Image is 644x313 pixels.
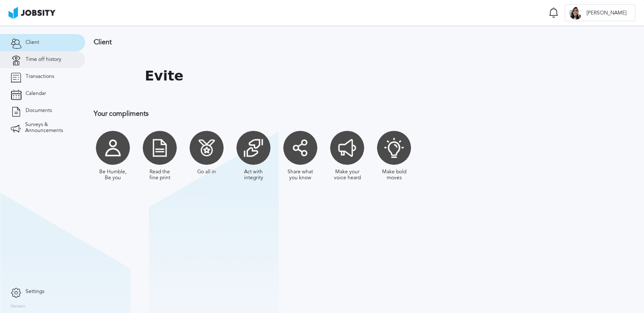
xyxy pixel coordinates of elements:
[9,7,55,19] img: ab4bad089aa723f57921c736e9817d99.png
[145,169,175,181] div: Read the fine print
[379,169,409,181] div: Make bold moves
[26,57,61,63] span: Time off history
[332,169,362,181] div: Make your voice heard
[197,169,216,175] div: Go all in
[11,304,26,309] label: Version:
[26,108,52,114] span: Documents
[565,4,635,21] button: Y[PERSON_NAME]
[145,68,184,84] h1: Evite
[239,169,268,181] div: Act with integrity
[94,38,556,46] h3: Client
[25,122,75,134] span: Surveys & Announcements
[26,91,46,97] span: Calendar
[94,110,556,118] h3: Your compliments
[285,169,315,181] div: Share what you know
[582,10,631,16] span: [PERSON_NAME]
[26,40,39,46] span: Client
[26,74,54,80] span: Transactions
[569,7,582,20] div: Y
[98,169,128,181] div: Be Humble, Be you
[26,289,44,295] span: Settings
